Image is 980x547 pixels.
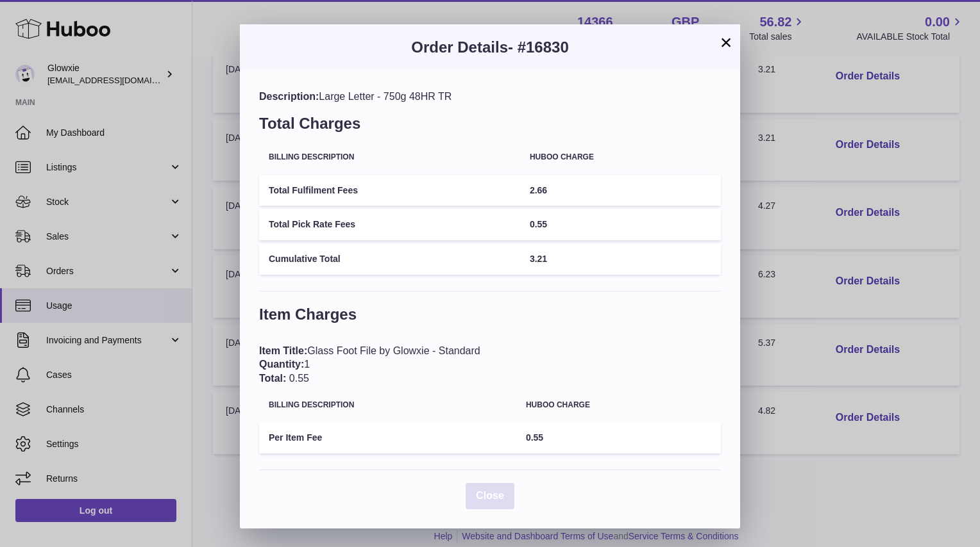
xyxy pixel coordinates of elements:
span: 2.66 [530,185,547,195]
button: Close [466,483,514,509]
h3: Item Charges [259,304,721,331]
span: 0.55 [289,373,309,384]
th: Huboo charge [520,143,721,171]
span: Quantity: [259,359,304,370]
span: 0.55 [526,432,543,443]
h3: Total Charges [259,113,721,140]
div: Glass Foot File by Glowxie - Standard 1 [259,344,721,386]
td: Cumulative Total [259,243,520,275]
span: 3.21 [530,254,547,264]
span: - #16830 [508,38,569,56]
div: Large Letter - 750g 48HR TR [259,90,721,104]
th: Billing Description [259,143,520,171]
span: Description: [259,91,319,102]
button: × [718,35,734,50]
td: Total Pick Rate Fees [259,209,520,240]
td: Per Item Fee [259,422,516,453]
th: Billing Description [259,391,516,419]
th: Huboo charge [516,391,721,419]
span: Close [476,490,504,501]
span: 0.55 [530,219,547,229]
span: Item Title: [259,345,307,356]
h3: Order Details [259,37,721,58]
td: Total Fulfilment Fees [259,175,520,206]
span: Total: [259,373,286,384]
